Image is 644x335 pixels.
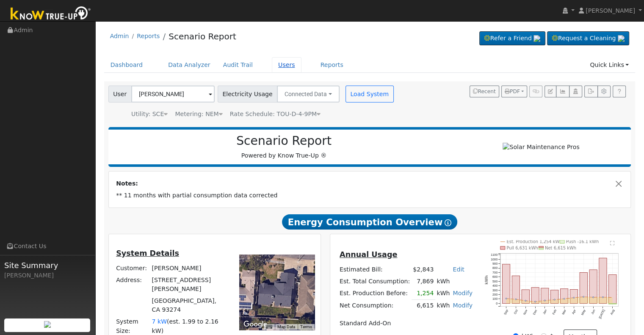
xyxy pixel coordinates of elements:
[241,319,269,330] img: Google
[345,86,394,102] button: Load System
[515,299,517,300] circle: onclick=""
[470,86,499,97] button: Recent
[501,86,527,97] button: PDF
[544,86,556,97] button: Edit User
[137,33,160,39] a: Reports
[340,250,397,259] u: Annual Usage
[589,270,597,304] rect: onclick=""
[561,309,567,316] text: Mar
[610,309,616,316] text: Aug
[152,318,167,325] span: 7 kW
[491,253,498,257] text: 1100
[338,299,411,312] td: Net Consumption:
[571,309,577,315] text: Apr
[609,275,616,304] rect: onclick=""
[162,57,217,73] a: Data Analyzer
[115,262,150,274] td: Customer:
[593,297,594,298] circle: onclick=""
[522,290,529,303] rect: onclick=""
[590,309,596,316] text: Jun
[492,288,498,292] text: 300
[507,246,538,250] text: Pull 6,631 kWh
[150,295,227,316] td: [GEOGRAPHIC_DATA], CA 93274
[492,271,498,274] text: 700
[564,298,565,299] circle: onclick=""
[266,324,272,330] button: Keyboard shortcuts
[150,262,227,274] td: [PERSON_NAME]
[492,275,498,279] text: 600
[241,319,269,330] a: Open this area in Google Maps (opens a new window)
[435,299,451,312] td: kWh
[506,298,507,299] circle: onclick=""
[583,57,635,73] a: Quick Links
[566,240,599,244] text: Push -16.1 kWh
[272,57,301,73] a: Users
[586,7,635,14] span: [PERSON_NAME]
[479,31,545,46] a: Refer a Friend
[453,266,464,273] a: Edit
[104,57,149,73] a: Dashboard
[113,134,456,160] div: Powered by Know True-Up ®
[573,297,575,299] circle: onclick=""
[610,241,615,246] text: 
[532,309,538,316] text: Dec
[612,297,613,298] circle: onclick=""
[412,263,435,275] td: $2,843
[412,299,435,312] td: 6,615
[599,258,607,304] rect: onclick=""
[507,240,562,244] text: Est. Production 1,254 kWh
[502,264,510,304] rect: onclick=""
[542,309,547,316] text: Jan
[108,86,132,102] span: User
[338,288,411,300] td: Est. Production Before:
[505,89,520,94] span: PDF
[492,280,498,283] text: 500
[583,296,584,298] circle: onclick=""
[169,31,236,42] a: Scenario Report
[116,249,179,257] u: System Details
[533,35,540,42] img: retrieve
[338,275,411,287] td: Est. Total Consumption:
[496,302,498,305] text: 0
[551,290,558,304] rect: onclick=""
[44,321,51,328] img: retrieve
[167,318,169,325] span: (
[580,273,587,304] rect: onclick=""
[116,180,138,187] strong: Notes:
[609,304,616,305] rect: onclick=""
[300,324,312,329] a: Terms (opens in new tab)
[614,179,623,188] button: Close
[4,271,91,280] div: [PERSON_NAME]
[492,266,498,270] text: 800
[435,288,451,300] td: kWh
[570,290,578,304] rect: onclick=""
[613,86,626,97] a: Help Link
[161,327,164,334] span: )
[492,297,498,301] text: 100
[338,263,411,275] td: Estimated Bill:
[491,257,498,261] text: 1000
[569,86,582,97] button: Login As
[603,297,604,298] circle: onclick=""
[435,275,474,287] td: kWh
[453,302,473,309] a: Modify
[503,143,579,152] img: Solar Maintenance Pros
[453,290,473,296] a: Modify
[485,275,489,285] text: kWh
[597,86,611,97] button: Settings
[117,134,451,148] h2: Scenario Report
[503,309,509,316] text: Sep
[338,318,474,329] td: Standard Add-On
[556,86,569,97] button: Multi-Series Graph
[525,300,526,302] circle: onclick=""
[150,274,227,295] td: [STREET_ADDRESS][PERSON_NAME]
[277,86,340,102] button: Connected Data
[618,35,625,42] img: retrieve
[535,301,536,302] circle: onclick=""
[217,57,259,73] a: Audit Trail
[541,288,549,304] rect: onclick=""
[115,190,625,202] td: ** 11 months with partial consumption data corrected
[584,86,597,97] button: Export Interval Data
[513,309,519,315] text: Oct
[512,276,520,304] rect: onclick=""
